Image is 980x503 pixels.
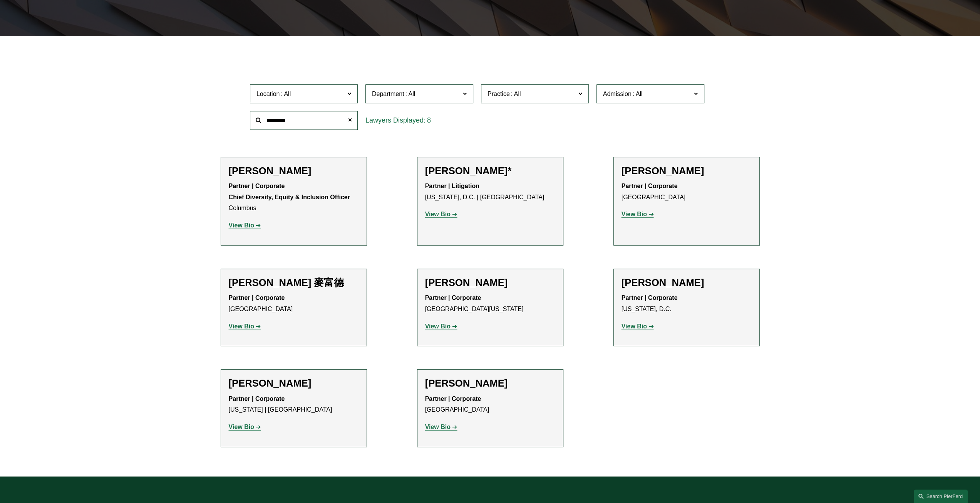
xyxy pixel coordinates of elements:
a: View Bio [229,424,261,430]
strong: Partner | Corporate [229,395,285,402]
p: [GEOGRAPHIC_DATA] [425,394,555,416]
a: View Bio [229,222,261,229]
h2: [PERSON_NAME] [425,377,555,389]
span: 8 [427,116,431,124]
p: Columbus [229,181,359,214]
strong: View Bio [622,211,647,217]
strong: Partner | Corporate [229,294,285,301]
strong: Partner | Corporate Chief Diversity, Equity & Inclusion Officer [229,183,350,200]
strong: Partner | Corporate [622,294,678,301]
p: [US_STATE], D.C. | [GEOGRAPHIC_DATA] [425,181,555,203]
a: View Bio [229,323,261,330]
h2: [PERSON_NAME] [229,377,359,389]
strong: Partner | Corporate [622,183,678,189]
strong: View Bio [425,424,451,430]
h2: [PERSON_NAME] [425,277,555,289]
a: View Bio [622,323,654,330]
p: [GEOGRAPHIC_DATA] [229,293,359,315]
a: View Bio [425,211,457,217]
h2: [PERSON_NAME] [622,277,752,289]
strong: View Bio [622,323,647,330]
p: [US_STATE] | [GEOGRAPHIC_DATA] [229,394,359,416]
h2: [PERSON_NAME] [229,165,359,177]
strong: View Bio [425,323,451,330]
p: [GEOGRAPHIC_DATA] [622,181,752,203]
h2: [PERSON_NAME] [622,165,752,177]
strong: View Bio [229,222,254,229]
h2: [PERSON_NAME]* [425,165,555,177]
a: View Bio [425,323,457,330]
strong: Partner | Corporate [425,395,481,402]
strong: View Bio [229,424,254,430]
a: View Bio [425,424,457,430]
p: [GEOGRAPHIC_DATA][US_STATE] [425,293,555,315]
p: [US_STATE], D.C. [622,293,752,315]
span: Admission [603,91,632,97]
strong: Partner | Corporate [425,294,481,301]
h2: [PERSON_NAME] 麥富德 [229,277,359,289]
a: Search this site [914,490,968,503]
span: Department [372,91,404,97]
span: Location [256,91,280,97]
strong: View Bio [229,323,254,330]
strong: View Bio [425,211,451,217]
strong: Partner | Litigation [425,183,479,189]
span: Practice [487,91,510,97]
a: View Bio [622,211,654,217]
